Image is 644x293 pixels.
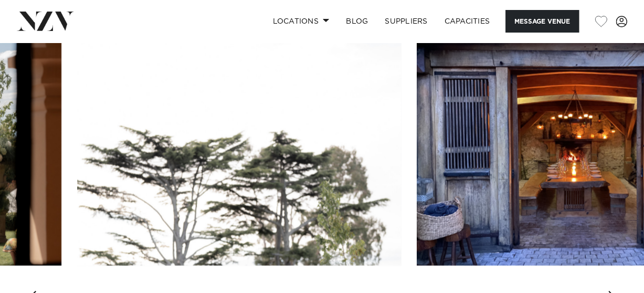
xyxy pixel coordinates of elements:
a: BLOG [337,10,376,33]
a: Locations [264,10,337,33]
img: nzv-logo.png [17,12,74,30]
a: Capacities [436,10,499,33]
a: SUPPLIERS [376,10,436,33]
swiper-slide: 5 / 17 [77,28,401,266]
button: Message Venue [505,10,579,33]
